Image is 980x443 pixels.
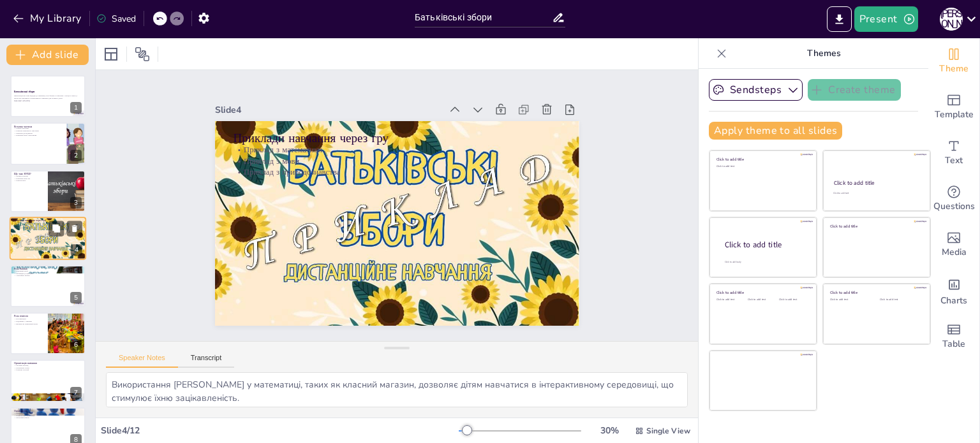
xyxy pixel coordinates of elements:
button: Sendsteps [709,79,803,101]
div: Click to add title [725,240,806,251]
span: Position [135,47,150,62]
p: Підтримка дітей [14,270,82,272]
p: Вказівка на правильний шлях [14,323,44,325]
button: Add slide [6,45,89,65]
p: Дитина в центрі [14,175,44,177]
div: Add images, graphics, shapes or video [928,222,979,268]
p: Приклад з мови [287,69,559,270]
div: 1 [70,102,82,113]
span: Questions [933,200,975,214]
div: Add text boxes [928,130,979,176]
p: Приклади навчання через гру [13,219,82,222]
div: https://cdn.sendsteps.com/images/logo/sendsteps_logo_white.pnghttps://cdn.sendsteps.com/images/lo... [10,312,85,354]
div: Click to add text [716,298,745,301]
button: Export to PowerPoint [827,6,852,32]
button: Present [854,6,918,32]
div: 5 [70,292,82,303]
div: Add charts and graphs [928,268,979,314]
div: https://cdn.sendsteps.com/images/logo/sendsteps_logo_white.pnghttps://cdn.sendsteps.com/images/lo... [10,170,85,212]
div: 30 % [594,425,625,437]
span: Media [942,245,967,259]
button: Apply theme to all slides [709,122,842,140]
p: Приклад з природознавства [281,78,553,279]
button: Duplicate Slide [48,221,64,236]
div: Get real-time input from your audience [928,176,979,222]
p: «Ранкові зустрічі» [14,369,82,372]
div: Click to add text [716,165,808,168]
div: Slide 4 [302,16,493,159]
div: Click to add title [716,290,808,295]
div: https://cdn.sendsteps.com/images/logo/sendsteps_logo_white.pnghttps://cdn.sendsteps.com/images/lo... [10,122,85,164]
p: Приклад з математики [13,222,82,224]
button: Speaker Notes [106,354,178,368]
div: Click to add text [748,298,776,301]
span: Text [945,154,963,168]
p: Основа програми [14,127,63,129]
span: Theme [939,62,969,76]
strong: Батьківські збори [14,91,34,94]
div: https://cdn.sendsteps.com/images/logo/sendsteps_logo_white.pnghttps://cdn.sendsteps.com/images/lo... [10,75,85,117]
p: Роль вчителя [14,314,44,318]
div: Click to add text [779,298,808,301]
button: Delete Slide [67,221,82,236]
div: 3 [70,197,82,208]
div: 6 [70,339,82,351]
div: Click to add title [716,157,808,162]
p: Приклади навчання через гру [299,48,574,254]
div: https://cdn.sendsteps.com/images/logo/sendsteps_logo_white.pnghttps://cdn.sendsteps.com/images/lo... [10,217,86,260]
div: Click to add body [725,261,805,264]
div: 4 [71,245,82,256]
p: Мотивація до навчання [14,272,82,275]
span: Charts [940,294,967,308]
div: Add a table [928,314,979,359]
span: Single View [646,426,690,436]
p: Гнучкий розклад [14,365,82,367]
p: Приклад з математики [294,59,566,261]
p: Освітня мета [14,180,44,182]
button: Create theme [808,79,901,101]
p: Вступна частина [14,124,63,128]
div: https://cdn.sendsteps.com/images/logo/sendsteps_logo_white.pnghttps://cdn.sendsteps.com/images/lo... [10,265,85,307]
div: 7 [10,359,85,402]
p: Themes [732,38,916,69]
div: 7 [70,387,82,398]
p: Розвиток критичного мислення [14,129,63,132]
p: Зворотний зв'язок [14,416,82,419]
p: Значення дослідження [14,132,63,134]
p: Підтримка у навчанні [14,320,44,323]
div: Click to add title [834,179,919,187]
div: Layout [101,44,121,64]
button: Transcript [178,354,235,368]
div: 2 [70,150,82,161]
button: Л [PERSON_NAME] [940,6,963,32]
p: Оцінювання [14,409,82,412]
p: Організація навчання [14,361,82,365]
p: Навчання через спілкування [14,134,63,136]
div: Click to add text [880,298,920,301]
div: Add ready made slides [928,84,979,130]
div: Click to add title [830,223,921,228]
p: Вербальне оцінювання [14,412,82,414]
p: Атмосфера любові [14,274,82,277]
div: Change the overall theme [928,38,979,84]
div: Л [PERSON_NAME] [940,8,963,31]
div: Saved [96,13,136,25]
input: Insert title [415,8,552,27]
p: Презентація про нові підходи до навчання, роль батьків та вчителів у процесі освіти, а також про ... [14,95,82,99]
button: My Library [10,8,87,29]
span: Table [942,337,965,351]
p: Generated with [URL] [14,99,82,102]
div: Click to add text [833,192,918,195]
p: Приклад з мови [13,224,82,227]
div: Click to add text [830,298,870,301]
p: Інтегровані уроки [14,367,82,369]
div: Slide 4 / 12 [101,425,459,437]
textarea: Використання [PERSON_NAME] у математиці, таких як класний магазин, дозволяє дітям навчатися в інт... [106,372,688,407]
div: Click to add title [830,290,921,295]
span: Template [935,108,974,122]
p: Наставництво [14,318,44,321]
p: Що таке НУШ? [14,172,44,176]
p: Приклад з природознавства [13,227,82,229]
p: Формувальне оцінювання [14,414,82,417]
p: Навчання через гру [14,177,44,180]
